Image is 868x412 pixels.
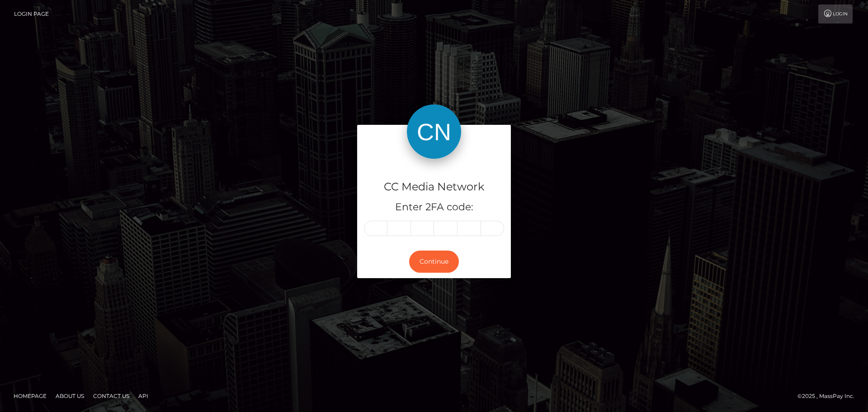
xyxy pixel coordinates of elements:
[407,104,461,159] img: CC Media Network
[14,5,49,24] a: Login Page
[364,179,504,195] h4: CC Media Network
[409,251,459,273] button: Continue
[135,389,152,403] a: API
[797,391,861,401] div: © 2025 , MassPay Inc.
[818,5,853,24] a: Login
[52,389,88,403] a: About Us
[10,389,50,403] a: Homepage
[90,389,133,403] a: Contact Us
[364,200,504,214] h5: Enter 2FA code:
